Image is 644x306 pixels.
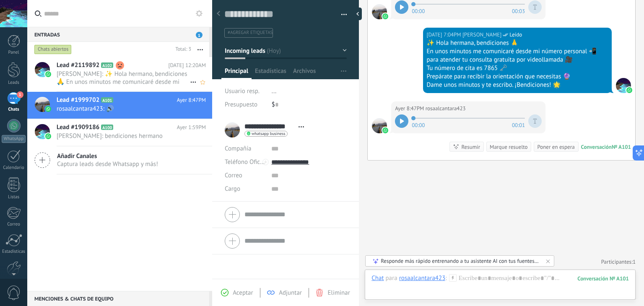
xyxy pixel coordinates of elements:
[372,118,387,133] span: rosaalcantara423
[225,67,248,79] span: Principal
[537,143,574,151] div: Poner en espera
[177,96,206,104] span: Ayer 8:47PM
[512,121,525,128] span: 00:01
[17,91,23,98] span: 1
[2,249,26,254] div: Estadísticas
[225,85,265,98] div: Usuario resp.
[382,13,388,19] img: waba.svg
[172,45,191,54] div: Total: 3
[382,127,388,133] img: waba.svg
[612,143,631,150] div: № A101
[225,182,265,196] div: Cargo
[272,98,347,112] div: $
[2,165,26,171] div: Calendario
[57,61,99,70] span: Lead #2119892
[2,222,26,227] div: Correo
[386,274,397,283] span: para
[427,64,608,73] div: Tu número de cita es 7865 🗝️
[490,143,527,151] div: Marque resuelto
[27,57,212,91] a: Lead #2119892 A102 [DATE] 12:20AM [PERSON_NAME]: ✨ Hola hermano, bendiciones 🙏 En unos minutos me...
[427,31,462,39] div: [DATE] 7:04PM
[27,27,209,42] div: Entradas
[57,105,190,113] span: rosaalcantara423: 🔊
[427,39,608,47] div: ✨ Hola hermana, bendiciones 🙏
[57,123,99,132] span: Lead #1909186
[372,4,387,19] span: rosaalcantara423
[225,142,265,156] div: Compañía
[353,8,362,20] div: Ocultar
[255,67,286,79] span: Estadísticas
[57,96,99,104] span: Lead #1999702
[225,87,260,95] span: Usuario resp.
[45,106,51,112] img: waba.svg
[225,98,265,112] div: Presupuesto
[412,7,425,14] span: 00:00
[426,104,466,113] span: rosaalcantara423
[45,133,51,139] img: waba.svg
[225,186,240,192] span: Cargo
[461,143,480,151] div: Resumir
[2,50,26,55] div: Panel
[462,31,501,39] span: Julian Cortes (Oficina de Venta)
[2,194,26,200] div: Listas
[225,169,242,182] button: Correo
[412,121,425,128] span: 00:00
[177,123,206,132] span: Ayer 1:59PM
[168,61,206,70] span: [DATE] 12:20AM
[395,104,425,113] div: Ayer 8:47PM
[228,30,273,36] span: #agregar etiquetas
[57,70,190,86] span: [PERSON_NAME]: ✨ Hola hermano, bendiciones 🙏 En unos minutos me comunicaré desde mi número person...
[279,289,302,297] span: Adjuntar
[327,289,350,297] span: Eliminar
[293,67,316,79] span: Archivos
[101,62,113,68] span: A102
[626,87,632,93] img: waba.svg
[57,152,158,160] span: Añadir Canales
[27,291,209,306] div: Menciones & Chats de equipo
[27,92,212,119] a: Lead #1999702 A101 Ayer 8:47PM rosaalcantara423: 🔊
[196,32,203,38] span: 1
[616,78,631,93] span: Julian Cortes
[252,132,285,136] span: whatsapp business
[57,132,190,140] span: [PERSON_NAME]: bendiciones hermano
[381,257,540,265] div: Responde más rápido entrenando a tu asistente AI con tus fuentes de datos
[512,7,525,14] span: 00:03
[577,275,629,282] div: 101
[2,80,26,86] div: Leads
[427,81,608,89] div: Dame unos minutos y te escribo. ¡Bendiciones! 🌟
[399,274,446,282] div: rosaalcantara423
[2,135,26,143] div: WhatsApp
[101,97,113,103] span: A101
[225,158,268,166] span: Teléfono Oficina
[57,160,158,168] span: Captura leads desde Whatsapp y más!
[445,274,447,283] span: :
[225,101,257,109] span: Presupuesto
[45,71,51,77] img: waba.svg
[34,44,72,54] div: Chats abiertos
[601,258,636,265] a: Participantes:1
[427,73,608,81] div: Prepárate para recibir la orientación que necesitas 🔮
[272,87,277,95] span: ...
[233,289,253,297] span: Aceptar
[427,47,608,64] div: En unos minutos me comunicaré desde mi número personal 📲 para atender tu consulta gratuita por vi...
[633,258,636,265] span: 1
[27,119,212,146] a: Lead #1909186 A100 Ayer 1:59PM [PERSON_NAME]: bendiciones hermano
[509,31,522,39] span: Leído
[225,156,265,169] button: Teléfono Oficina
[101,124,113,130] span: A100
[2,107,26,112] div: Chats
[225,171,242,179] span: Correo
[581,143,612,150] div: Conversación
